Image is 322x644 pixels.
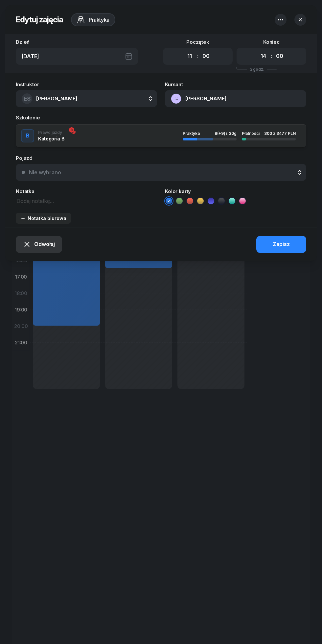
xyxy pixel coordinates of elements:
[20,215,66,221] div: Notatka biurowa
[16,236,62,253] button: Odwołaj
[271,52,272,60] div: :
[16,14,63,25] h2: Edytuj zajęcia
[165,90,306,107] button: [PERSON_NAME]
[16,90,157,107] button: EŚ[PERSON_NAME]
[36,95,77,102] span: [PERSON_NAME]
[24,96,31,102] span: EŚ
[197,52,198,60] div: :
[16,164,306,181] button: Nie wybrano
[29,170,61,175] div: Nie wybrano
[34,240,55,249] span: Odwołaj
[256,236,306,253] button: Zapisz
[273,240,290,249] div: Zapisz
[16,213,71,224] button: Notatka biurowa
